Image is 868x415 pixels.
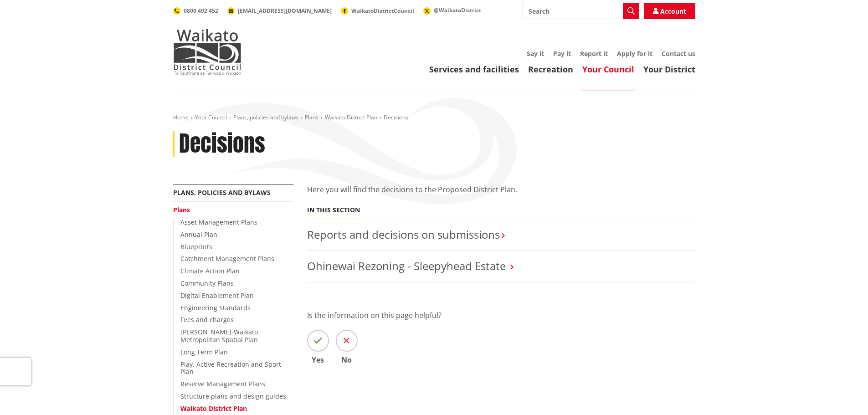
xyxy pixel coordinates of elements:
span: Yes [307,356,329,364]
a: Recreation [528,64,573,75]
nav: breadcrumb [173,114,695,122]
a: Climate Action Plan [180,266,240,275]
a: Home [173,113,189,121]
a: Fees and charges [180,315,234,324]
a: Waikato District Plan [325,113,377,121]
a: [PERSON_NAME]-Waikato Metropolitan Spatial Plan [180,328,258,344]
span: @WaikatoDistrict [434,6,481,14]
a: Services and facilities [429,64,519,75]
a: @WaikatoDistrict [423,6,481,14]
a: Engineering Standards [180,303,251,312]
a: Say it [527,49,544,58]
a: Long Term Plan [180,348,228,356]
div: Here you will find the decisions to the Proposed District Plan. [307,184,695,206]
a: Contact us [662,49,695,58]
a: Your District [643,64,695,75]
a: WaikatoDistrictCouncil [341,7,414,15]
span: 0800 492 452 [184,7,218,15]
a: Play, Active Recreation and Sport Plan [180,360,281,376]
input: Search input [523,3,639,19]
a: Catchment Management Plans [180,254,274,263]
span: [EMAIL_ADDRESS][DOMAIN_NAME] [238,7,332,15]
a: Plans [173,205,190,214]
a: Asset Management Plans [180,218,257,226]
a: Community Plans [180,279,234,287]
a: Blueprints [180,242,212,251]
h1: Decisions [179,131,265,157]
a: Waikato District Plan [180,404,247,413]
a: Plans [305,113,318,121]
a: Reserve Management Plans [180,379,265,388]
a: Ohinewai Rezoning - Sleepyhead Estate [307,258,506,273]
h5: In this section [307,206,360,214]
a: Apply for it [617,49,652,58]
a: Digital Enablement Plan [180,291,254,300]
a: Your Council [195,113,227,121]
a: Account [644,3,695,19]
p: Is the information on this page helpful? [307,310,695,321]
a: Plans, policies and bylaws [233,113,298,121]
a: 0800 492 452 [173,7,218,15]
a: Your Council [582,64,634,75]
a: Annual Plan [180,230,217,239]
a: [EMAIL_ADDRESS][DOMAIN_NAME] [227,7,332,15]
a: Plans, policies and bylaws [173,188,271,197]
a: Pay it [553,49,571,58]
span: No [336,356,358,364]
img: Waikato District Council - Te Kaunihera aa Takiwaa o Waikato [173,29,241,75]
span: WaikatoDistrictCouncil [351,7,414,15]
a: Structure plans and design guides [180,392,286,400]
span: Decisions [384,113,408,121]
a: Reports and decisions on submissions​ [307,227,500,242]
a: Report it [580,49,608,58]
